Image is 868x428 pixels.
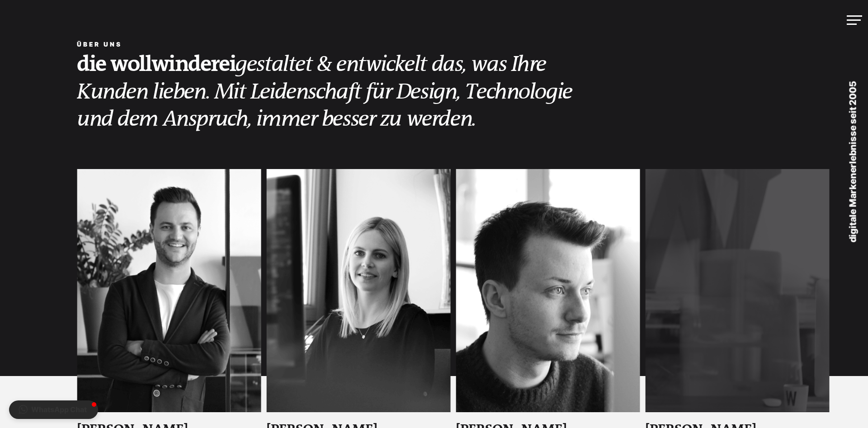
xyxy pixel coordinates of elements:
[77,52,572,132] em: gestaltet & entwickelt das, was Ihre Kunden lieben. Mit Leidenschaft für Design, Technologie und ...
[9,400,98,419] button: WhatsApp Chat
[77,38,830,51] h5: über Uns
[77,52,236,77] a: die wollwinderei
